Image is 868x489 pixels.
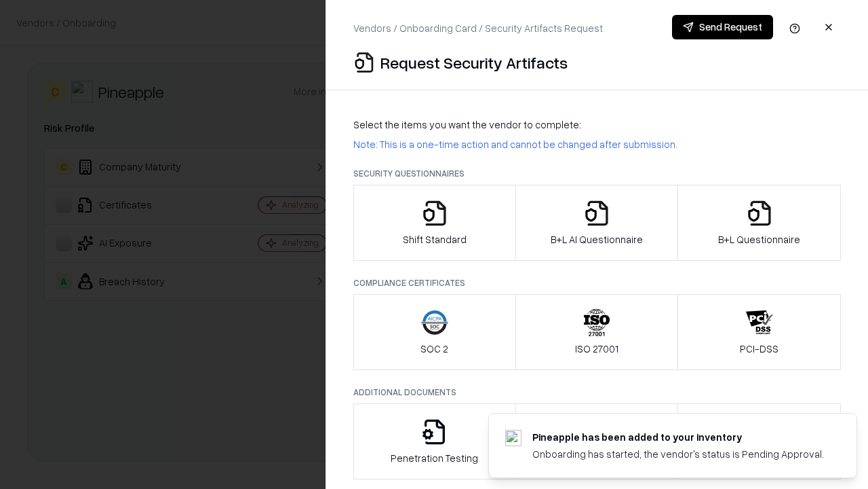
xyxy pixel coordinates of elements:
button: PCI-DSS [677,294,841,370]
p: SOC 2 [420,342,448,356]
button: Shift Standard [353,185,516,261]
button: B+L Questionnaire [677,185,841,261]
p: Select the items you want the vendor to complete: [353,117,841,132]
button: ISO 27001 [515,294,679,370]
p: Compliance Certificates [353,277,841,289]
p: Security Questionnaires [353,168,841,179]
p: PCI-DSS [740,342,778,356]
div: Onboarding has started, the vendor's status is Pending Approval. [532,447,824,461]
p: ISO 27001 [575,342,618,356]
img: pineappleenergy.com [505,430,521,446]
p: Penetration Testing [391,451,478,465]
p: B+L Questionnaire [718,232,800,247]
button: Send Request [672,15,773,39]
p: B+L AI Questionnaire [551,232,643,247]
button: Privacy Policy [515,403,679,479]
p: Vendors / Onboarding Card / Security Artifacts Request [353,21,603,35]
button: SOC 2 [353,294,516,370]
div: Pineapple has been added to your inventory [532,430,824,444]
button: Penetration Testing [353,403,516,479]
button: B+L AI Questionnaire [515,185,679,261]
p: Additional Documents [353,386,841,398]
p: Note: This is a one-time action and cannot be changed after submission. [353,137,841,151]
p: Request Security Artifacts [380,52,568,73]
p: Shift Standard [403,232,467,247]
button: Data Processing Agreement [677,403,841,479]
